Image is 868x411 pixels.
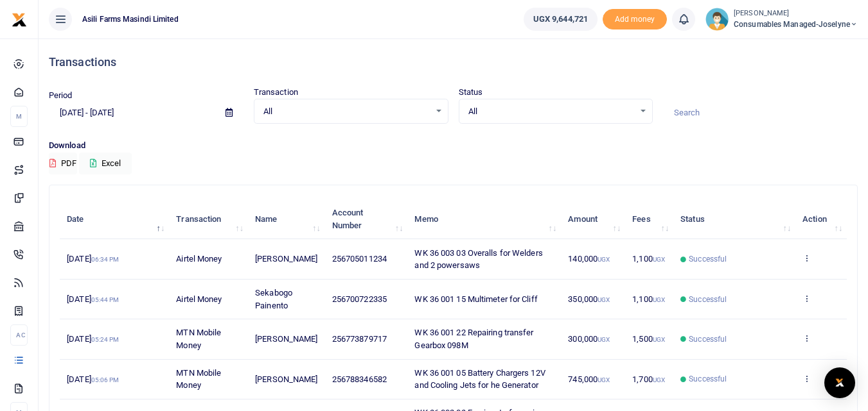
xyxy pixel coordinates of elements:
label: Status [459,86,483,99]
span: [PERSON_NAME] [255,254,317,264]
span: 350,000 [568,294,610,304]
span: Airtel Money [176,254,222,264]
span: 300,000 [568,334,610,344]
span: [DATE] [67,374,119,384]
span: 1,500 [632,334,665,344]
small: UGX [598,296,610,303]
span: Consumables managed-Joselyne [734,19,858,30]
span: 256788346582 [332,374,387,384]
th: Status: activate to sort column ascending [673,199,795,239]
a: UGX 9,644,721 [524,8,598,31]
small: UGX [653,336,665,343]
span: 1,100 [632,294,665,304]
a: Add money [603,13,667,23]
span: 256705011234 [332,254,387,264]
a: logo-small logo-large logo-large [12,14,27,24]
span: Sekabogo Painento [255,288,292,310]
span: WK 36 001 05 Battery Chargers 12V and Cooling Jets for he Generator [414,368,545,390]
span: MTN Mobile Money [176,328,221,350]
span: Successful [689,373,727,385]
span: WK 36 001 15 Multimeter for Cliff [414,294,537,304]
span: All [468,105,635,118]
th: Action: activate to sort column ascending [795,199,847,239]
small: UGX [653,256,665,263]
span: WK 36 003 03 Overalls for Welders and 2 powersaws [414,248,542,271]
small: UGX [598,256,610,263]
span: Asili Farms Masindi Limited [77,13,184,25]
span: 745,000 [568,374,610,384]
span: Successful [689,294,727,305]
input: select period [49,102,215,124]
th: Name: activate to sort column ascending [248,199,325,239]
img: logo-small [12,12,27,28]
small: 05:24 PM [91,336,120,343]
button: PDF [49,153,77,174]
span: Successful [689,333,727,345]
span: [DATE] [67,294,119,304]
li: Ac [10,324,28,346]
li: Wallet ballance [518,8,603,31]
label: Period [49,89,73,102]
input: Search [663,102,858,124]
span: Successful [689,253,727,265]
h4: Transactions [49,55,858,69]
p: Download [49,139,858,153]
small: [PERSON_NAME] [734,8,858,19]
li: Toup your wallet [603,9,667,30]
span: 256700722335 [332,294,387,304]
span: MTN Mobile Money [176,368,221,390]
small: 06:34 PM [91,256,120,263]
button: Excel [79,153,132,174]
small: UGX [653,376,665,383]
span: [DATE] [67,254,119,264]
th: Fees: activate to sort column ascending [625,199,673,239]
th: Date: activate to sort column descending [60,199,169,239]
div: Open Intercom Messenger [824,367,855,398]
span: All [263,105,430,118]
span: [PERSON_NAME] [255,334,317,344]
small: UGX [598,376,610,383]
img: profile-user [705,8,729,31]
a: profile-user [PERSON_NAME] Consumables managed-Joselyne [705,8,858,31]
small: 05:06 PM [91,376,120,383]
span: 1,100 [632,254,665,264]
li: M [10,106,28,127]
span: UGX 9,644,721 [533,13,588,26]
small: UGX [653,296,665,303]
span: 140,000 [568,254,610,264]
label: Transaction [254,86,298,99]
th: Amount: activate to sort column ascending [561,199,625,239]
span: WK 36 001 22 Repairing transfer Gearbox 098M [414,328,533,350]
span: Add money [603,9,667,30]
small: UGX [598,336,610,343]
th: Account Number: activate to sort column ascending [325,199,408,239]
span: Airtel Money [176,294,222,304]
span: 256773879717 [332,334,387,344]
span: 1,700 [632,374,665,384]
th: Memo: activate to sort column ascending [407,199,561,239]
th: Transaction: activate to sort column ascending [169,199,248,239]
small: 05:44 PM [91,296,120,303]
span: [PERSON_NAME] [255,374,317,384]
span: [DATE] [67,334,119,344]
